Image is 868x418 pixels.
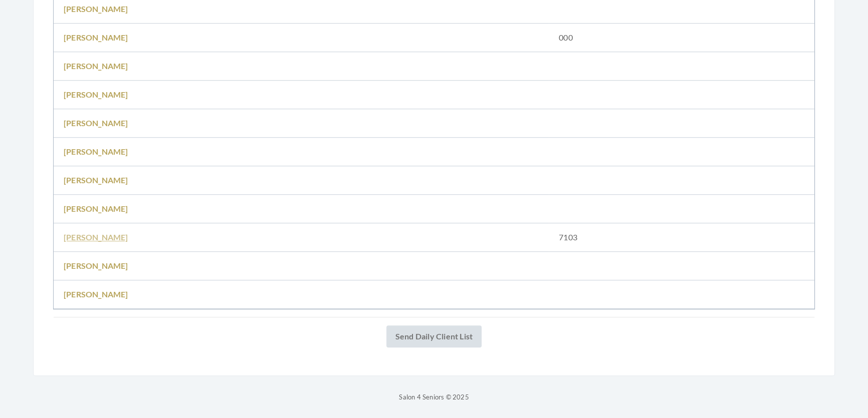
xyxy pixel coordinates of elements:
[64,147,128,156] a: [PERSON_NAME]
[549,223,814,252] td: 7103
[64,204,128,213] a: [PERSON_NAME]
[33,391,835,403] p: Salon 4 Seniors © 2025
[64,61,128,71] a: [PERSON_NAME]
[64,118,128,128] a: [PERSON_NAME]
[64,33,128,42] a: [PERSON_NAME]
[386,325,482,347] a: Send Daily Client List
[64,232,128,242] a: [PERSON_NAME]
[549,24,814,52] td: 000
[64,261,128,270] a: [PERSON_NAME]
[64,289,128,299] a: [PERSON_NAME]
[64,4,128,14] a: [PERSON_NAME]
[64,175,128,185] a: [PERSON_NAME]
[64,90,128,99] a: [PERSON_NAME]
